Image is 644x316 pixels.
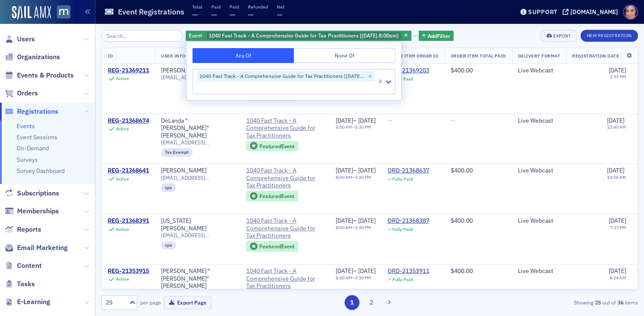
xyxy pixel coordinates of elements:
[451,267,473,275] span: $400.00
[358,267,376,275] span: [DATE]
[17,156,38,164] a: Surveys
[246,217,324,240] a: 1040 Fast Track - A Comprehensive Guide for Tax Practitioners
[451,66,473,74] span: $400.00
[388,167,429,175] a: ORD-21368637
[108,67,149,75] a: REG-21369211
[355,124,371,130] time: 3:30 PM
[246,167,324,190] a: 1040 Fast Track - A Comprehensive Guide for Tax Practitioners
[355,224,371,230] time: 3:30 PM
[419,31,454,41] button: AddFilter
[108,217,149,225] a: REG-21368391
[336,124,376,130] div: –
[465,299,638,306] div: Showing out of items
[610,74,626,80] time: 2:57 PM
[355,275,371,281] time: 3:30 PM
[259,144,294,149] div: Featured Event
[336,275,376,281] div: –
[5,297,50,307] a: E-Learning
[17,133,57,141] a: Event Sessions
[336,224,352,230] time: 8:00 AM
[572,53,619,59] span: Registration Date
[230,10,236,20] span: —
[540,30,577,42] button: Export
[451,53,506,59] span: Order Item Total Paid
[197,71,365,81] div: 1040 Fast Track - A Comprehensive Guide for Tax Practitioners [[DATE] 8:00am]
[116,76,129,81] div: Active
[581,30,638,42] button: New Registration
[161,267,234,290] div: [PERSON_NAME] "[PERSON_NAME]" [PERSON_NAME]
[17,34,35,44] span: Users
[336,174,352,180] time: 8:00 AM
[336,267,376,275] div: –
[451,117,455,124] span: —
[609,275,626,281] time: 8:24 AM
[12,6,51,20] a: SailAMX
[164,296,211,309] button: Export Page
[259,244,294,249] div: Featured Event
[609,66,626,74] span: [DATE]
[5,107,58,116] a: Registrations
[161,117,234,140] a: DeLanda "[PERSON_NAME]" [PERSON_NAME]
[451,167,473,174] span: $400.00
[106,298,124,307] div: 25
[161,139,234,146] span: [EMAIL_ADDRESS][DOMAIN_NAME]
[17,297,50,307] span: E-Learning
[116,227,129,232] div: Active
[17,207,59,216] span: Memberships
[388,267,429,275] a: ORD-21353911
[161,217,234,232] div: [US_STATE][PERSON_NAME]
[392,76,413,82] div: Fully Paid
[5,52,60,62] a: Organizations
[161,74,234,80] span: [EMAIL_ADDRESS][DOMAIN_NAME]
[336,124,352,130] time: 8:00 AM
[246,241,298,252] div: Featured Event
[116,126,129,132] div: Active
[108,267,149,275] div: REG-21353915
[192,10,198,20] span: —
[5,279,35,289] a: Tasks
[161,175,234,181] span: [EMAIL_ADDRESS][DOMAIN_NAME]
[116,176,129,182] div: Active
[108,167,149,175] div: REG-21368641
[17,89,38,98] span: Orders
[17,167,65,175] a: Survey Dashboard
[581,31,638,39] a: New Registration
[355,174,371,180] time: 3:30 PM
[336,275,352,281] time: 8:00 AM
[5,89,38,98] a: Orders
[563,9,621,15] button: [DOMAIN_NAME]
[336,225,376,230] div: –
[17,279,35,289] span: Tasks
[230,4,239,10] p: Paid
[211,4,221,10] p: Paid
[277,4,285,10] p: Net
[17,52,60,62] span: Organizations
[161,183,176,192] div: cpa
[623,5,638,20] span: Profile
[246,191,298,201] div: Featured Event
[186,31,411,41] div: 1040 Fast Track - A Comprehensive Guide for Tax Practitioners [10/16/2025 8:00am]
[108,117,149,125] a: REG-21368674
[101,30,183,42] input: Search…
[518,117,561,125] div: Live Webcast
[246,267,324,290] a: 1040 Fast Track - A Comprehensive Guide for Tax Practitioners
[518,217,561,225] div: Live Webcast
[528,8,558,16] div: Support
[5,225,41,234] a: Reports
[336,117,353,124] span: [DATE]
[294,48,395,63] button: None Of
[570,8,618,16] div: [DOMAIN_NAME]
[140,299,161,306] label: per page
[17,243,68,253] span: Email Marketing
[388,217,429,225] div: ORD-21368387
[248,10,254,20] span: —
[428,32,450,40] span: Add Filter
[336,167,376,175] div: –
[553,34,571,38] div: Export
[5,34,35,44] a: Users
